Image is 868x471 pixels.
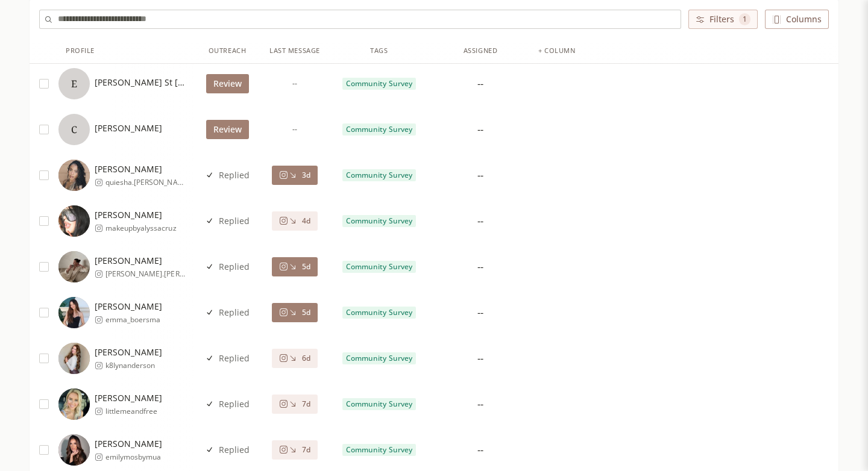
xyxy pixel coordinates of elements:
span: k8lynanderson [105,361,162,370]
button: 7d [272,440,318,460]
img: https://lookalike-images.influencerlist.ai/profiles/29a95d35-ac18-4a47-ae4d-bb85a43e2d58.jpg [58,160,90,191]
span: makeupbyalyssacruz [105,223,177,233]
span: [PERSON_NAME] [95,346,162,358]
span: littlemeandfree [105,407,162,416]
span: [PERSON_NAME] [95,392,162,404]
span: emma_boersma [105,315,162,325]
button: Columns [765,10,829,29]
span: [PERSON_NAME] [95,301,162,313]
span: 5d [302,262,310,272]
img: https://lookalike-images.influencerlist.ai/profiles/da358dc8-2824-463d-a24c-04cf60b8a0f4.jpg [58,251,90,282]
div: -- [477,214,483,228]
div: Tags [370,46,388,56]
button: 7d [272,395,318,414]
img: https://lookalike-images.influencerlist.ai/profiles/6c6f7c35-d9c7-4074-b391-3ef084ac521d.jpg [58,388,90,420]
span: 1 [739,13,750,25]
div: -- [477,443,483,457]
span: [PERSON_NAME] [95,122,162,134]
span: Community Survey [346,125,412,134]
span: Replied [219,215,250,227]
button: 5d [272,303,318,322]
span: 7d [302,399,310,409]
button: 4d [272,211,318,231]
button: 5d [272,257,318,276]
div: E [58,68,90,99]
img: https://lookalike-images.influencerlist.ai/profiles/72fd44ed-7610-4b0a-af6b-33563b357acf.jpg [58,297,90,328]
span: Community Survey [346,170,412,180]
div: -- [477,76,483,91]
div: C [58,114,90,145]
span: 3d [302,170,310,180]
button: Filters 1 [688,10,758,29]
span: Replied [219,261,250,273]
span: Replied [219,398,250,410]
span: [PERSON_NAME] [95,209,177,221]
div: -- [477,122,483,137]
span: Community Survey [346,216,412,226]
span: emilymosbymua [105,452,162,462]
button: 6d [272,349,318,368]
span: 5d [302,308,310,317]
span: [PERSON_NAME].[PERSON_NAME] [105,269,189,279]
span: -- [292,125,297,134]
button: Review [206,74,249,93]
span: Community Survey [346,354,412,363]
button: Review [206,120,249,139]
div: -- [477,351,483,366]
div: -- [477,260,483,274]
span: 6d [302,354,310,363]
img: https://lookalike-images.influencerlist.ai/profiles/7e4ebc31-59f9-4755-8ec6-75dd2fab2d36.jpg [58,205,90,237]
span: -- [292,79,297,89]
div: -- [477,168,483,182]
span: Replied [219,444,250,456]
span: Community Survey [346,308,412,317]
div: Assigned [464,46,497,56]
span: Community Survey [346,445,412,455]
span: Community Survey [346,399,412,409]
img: https://lookalike-images.influencerlist.ai/profiles/fc447e99-6237-4433-a345-185e2a779a2d.jpg [58,434,90,466]
div: Profile [66,46,95,56]
div: Last Message [269,46,320,56]
img: https://lookalike-images.influencerlist.ai/profiles/b2d07fc9-68d8-4bab-97c5-dcfb8630538d.jpg [58,343,90,374]
button: 3d [272,166,318,185]
span: [PERSON_NAME] [95,438,162,450]
span: [PERSON_NAME] [95,255,189,267]
span: Replied [219,307,250,319]
span: [PERSON_NAME] [95,163,189,175]
div: -- [477,397,483,411]
span: Community Survey [346,262,412,272]
div: -- [477,305,483,320]
span: Replied [219,169,250,181]
span: quiesha.[PERSON_NAME] [105,178,189,187]
span: Community Survey [346,79,412,89]
div: Outreach [209,46,246,56]
span: 7d [302,445,310,455]
span: Replied [219,352,250,364]
span: 4d [302,216,310,226]
span: [PERSON_NAME] St [PERSON_NAME] [95,76,189,89]
div: + column [538,46,575,56]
